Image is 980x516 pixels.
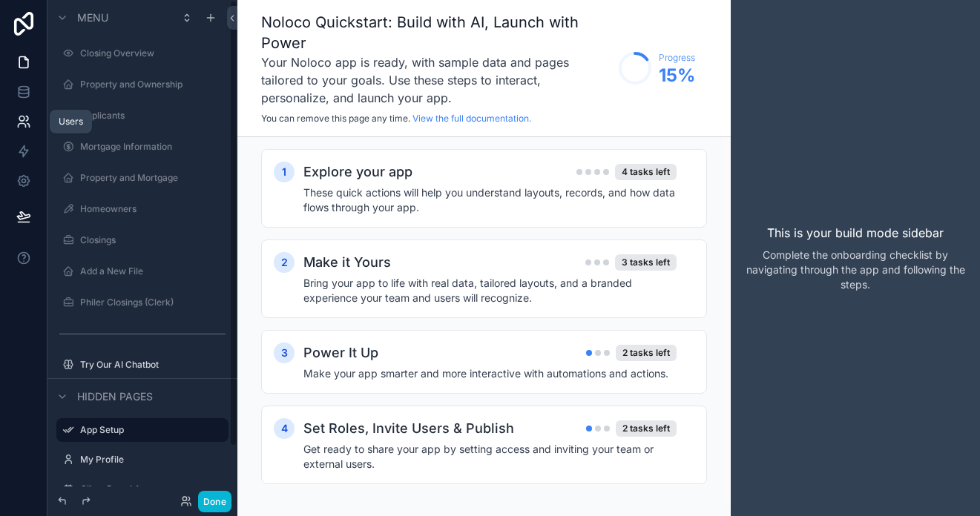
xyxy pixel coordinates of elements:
[80,234,226,246] label: Closings
[261,53,611,107] h3: Your Noloco app is ready, with sample data and pages tailored to your goals. Use these steps to i...
[80,483,226,495] label: Client Portal Access
[80,172,226,184] label: Property and Mortgage
[80,141,226,153] label: Mortgage Information
[743,248,968,292] p: Complete the onboarding checklist by navigating through the app and following the steps.
[80,47,226,59] label: Closing Overview
[80,265,226,277] label: Add a New File
[659,64,695,87] span: 15 %
[659,52,695,64] span: Progress
[767,224,944,242] p: This is your build mode sidebar
[77,10,108,25] span: Menu
[80,203,226,215] label: Homeowners
[80,297,226,308] label: Philer Closings (Clerk)
[80,424,220,436] label: App Setup
[412,113,531,124] a: View the full documentation.
[80,79,226,90] label: Property and Ownership
[80,454,226,466] label: My Profile
[77,389,153,404] span: Hidden pages
[80,359,226,371] label: Try Our AI Chatbot
[80,110,226,122] label: Applicants
[261,12,611,53] h1: Noloco Quickstart: Build with AI, Launch with Power
[198,491,231,512] button: Done
[261,113,410,124] span: You can remove this page any time.
[59,116,83,128] div: Users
